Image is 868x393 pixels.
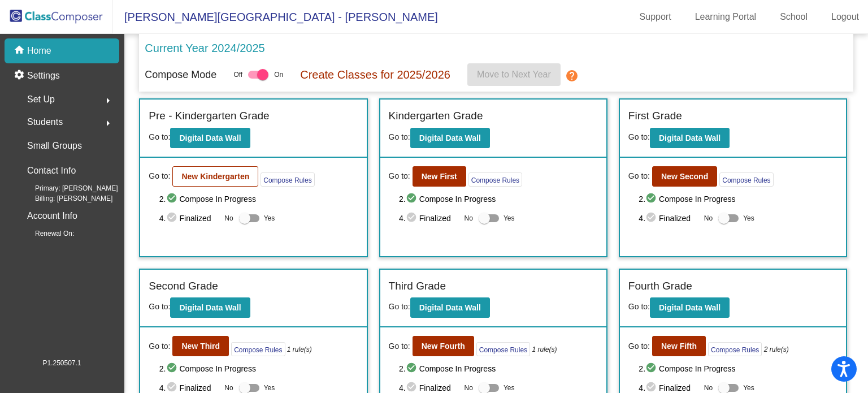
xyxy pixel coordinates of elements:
span: Yes [504,211,515,225]
mat-icon: arrow_right [101,94,115,107]
span: Yes [743,211,754,225]
mat-icon: check_circle [406,211,419,225]
b: Digital Data Wall [179,133,241,142]
span: Go to: [628,302,650,311]
span: No [224,383,233,393]
span: No [465,213,473,223]
p: Small Groups [27,138,82,154]
span: Go to: [628,340,650,352]
label: First Grade [628,108,682,124]
span: 2. Compose In Progress [399,362,598,375]
mat-icon: check_circle [645,362,659,375]
span: 2. Compose In Progress [639,362,837,375]
button: Digital Data Wall [410,128,490,148]
button: Digital Data Wall [170,297,250,318]
span: Go to: [389,170,410,182]
mat-icon: check_circle [645,211,659,225]
b: New Fourth [422,342,465,351]
span: No [224,213,233,223]
span: Set Up [27,92,55,107]
i: 2 rule(s) [764,344,789,355]
span: On [274,70,283,80]
button: New Fifth [652,336,706,356]
span: 2. Compose In Progress [159,192,358,206]
mat-icon: settings [14,69,27,83]
button: Digital Data Wall [170,128,250,148]
button: Compose Rules [231,342,285,356]
span: Go to: [149,302,170,311]
a: Support [631,8,680,26]
mat-icon: check_circle [645,192,659,206]
span: Go to: [628,132,650,141]
p: Current Year 2024/2025 [145,40,264,57]
button: New Kindergarten [172,166,258,187]
mat-icon: check_circle [166,211,180,225]
span: No [465,383,473,393]
span: Go to: [149,340,170,352]
b: Digital Data Wall [419,303,481,312]
b: New Second [661,172,708,181]
p: Compose Mode [145,67,216,83]
b: New Fifth [661,342,697,351]
span: 2. Compose In Progress [399,192,598,206]
b: Digital Data Wall [659,303,721,312]
span: Billing: [PERSON_NAME] [17,193,112,204]
i: 1 rule(s) [532,344,557,355]
button: Move to Next Year [467,63,561,86]
b: New Third [181,342,220,351]
p: Account Info [27,208,77,224]
button: Digital Data Wall [410,297,490,318]
span: Go to: [149,132,170,141]
span: 2. Compose In Progress [639,192,837,206]
span: Yes [264,211,275,225]
i: 1 rule(s) [287,344,312,355]
p: Settings [27,69,60,83]
label: Fourth Grade [628,278,692,295]
span: Go to: [389,132,410,141]
span: 2. Compose In Progress [159,362,358,375]
span: Move to Next Year [477,70,551,79]
mat-icon: help [565,69,579,83]
label: Second Grade [149,278,218,295]
b: New Kindergarten [181,172,249,181]
mat-icon: check_circle [406,362,419,375]
span: 4. Finalized [639,211,698,225]
button: New Second [652,166,717,187]
p: Contact Info [27,163,76,179]
a: Logout [822,8,868,26]
b: New First [422,172,457,181]
span: 4. Finalized [399,211,459,225]
p: Create Classes for 2025/2026 [300,66,450,83]
mat-icon: arrow_right [101,116,115,130]
span: No [704,213,713,223]
b: Digital Data Wall [659,133,721,142]
button: Compose Rules [468,172,522,187]
span: Go to: [149,170,170,182]
mat-icon: home [14,44,27,58]
b: Digital Data Wall [179,303,241,312]
span: Primary: [PERSON_NAME] [17,183,118,193]
a: School [771,8,817,26]
button: Compose Rules [476,342,530,356]
span: Go to: [389,302,410,311]
b: Digital Data Wall [419,133,481,142]
button: Digital Data Wall [650,128,730,148]
label: Third Grade [389,278,446,295]
p: Home [27,44,51,58]
span: No [704,383,713,393]
button: New First [413,166,466,187]
button: Compose Rules [719,172,773,187]
span: Off [233,70,242,80]
span: Students [27,114,63,130]
button: Digital Data Wall [650,297,730,318]
button: New Third [172,336,229,356]
span: Go to: [389,340,410,352]
mat-icon: check_circle [166,362,180,375]
span: [PERSON_NAME][GEOGRAPHIC_DATA] - [PERSON_NAME] [113,8,438,26]
label: Pre - Kindergarten Grade [149,108,269,124]
mat-icon: check_circle [406,192,419,206]
button: Compose Rules [261,172,314,187]
label: Kindergarten Grade [389,108,483,124]
button: Compose Rules [708,342,762,356]
span: Go to: [628,170,650,182]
